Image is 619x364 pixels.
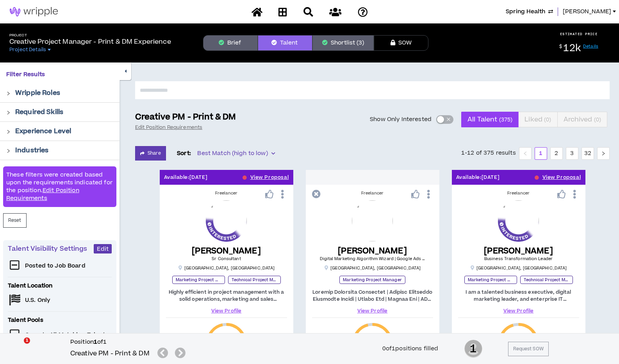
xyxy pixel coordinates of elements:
[6,111,11,115] span: right
[467,110,512,129] span: All Talent
[172,276,225,284] p: Marketing Project Manager
[177,149,191,158] p: Sort:
[164,174,208,181] p: Available: [DATE]
[520,276,573,284] p: Technical Project Manager
[312,190,433,196] div: Freelancer
[535,147,547,160] li: 1
[535,148,547,159] a: 1
[542,170,581,185] button: View Proposal
[97,245,109,253] span: Edit
[374,35,428,51] button: SOW
[135,112,236,123] p: Creative PM - Print & DM
[582,147,594,160] li: 32
[312,35,374,51] button: Shortlist (3)
[464,276,517,284] p: Marketing Project Manager
[583,43,598,49] a: Details
[563,41,581,55] span: 12k
[8,244,94,253] p: Talent Visibility Settings
[551,148,562,159] a: 2
[382,344,439,353] div: 0 of 1 positions filled
[458,190,579,196] div: Freelancer
[519,147,532,160] button: left
[484,246,553,256] h5: [PERSON_NAME]
[458,307,579,314] a: View Profile
[6,149,11,153] span: right
[212,256,241,262] span: Sr Consultant
[464,339,482,359] span: 1
[312,307,433,314] a: View Profile
[70,349,150,358] h5: Creative PM - Print & DM
[6,186,79,202] a: Edit Position Requirements
[436,115,453,124] button: Show Only Interested
[166,289,287,303] p: Highly efficient in project management with a solid operations, marketing and sales background in...
[594,116,601,123] small: ( 0 )
[9,46,46,53] span: Project Details
[499,116,513,123] small: ( 375 )
[601,151,606,156] span: right
[8,337,27,356] iframe: Intercom live chat
[566,148,578,159] a: 3
[94,244,112,253] button: Edit
[15,107,63,117] p: Required Skills
[566,147,578,160] li: 3
[524,110,551,129] span: Liked
[370,116,432,123] span: Show Only Interested
[506,7,545,16] span: Spring Health
[519,147,532,160] li: Previous Page
[3,166,116,207] div: These filters were created based upon the requirements indicated for the position.
[312,289,433,303] p: Loremip Dolorsita Consectet | Adipisc Elitseddo Eiusmodte Incidi | Utlabo Etd | Magnaa Eni | ADM ...
[94,338,97,346] b: 1
[564,110,601,129] span: Archived
[339,276,405,284] p: Marketing Project Manager
[508,342,549,356] button: Request SOW
[70,338,189,346] h6: Position of 1
[523,151,528,156] span: left
[9,33,171,37] h5: Project
[560,32,598,36] p: ESTIMATED PRICE
[25,262,86,270] p: Posted to Job Board
[135,124,202,130] a: Edit Position Requirements
[563,7,611,16] span: [PERSON_NAME]
[597,147,610,160] li: Next Page
[203,35,258,51] button: Brief
[15,88,60,98] p: Wripple Roles
[206,200,247,241] img: 723ABOZ7yevVOti5mFcA0Ynlqz6gF1FlAfYG0wDN.png
[461,147,516,160] li: 1-12 of 375 results
[228,276,281,284] p: Technical Project Manager
[6,70,113,79] p: Filter Results
[597,147,610,160] button: right
[582,148,594,159] a: 32
[250,170,289,185] button: View Proposal
[470,265,567,271] p: [GEOGRAPHIC_DATA] , [GEOGRAPHIC_DATA]
[258,35,312,51] button: Talent
[544,116,551,123] small: ( 0 )
[559,43,562,50] sup: $
[192,246,261,256] h5: [PERSON_NAME]
[458,289,579,303] p: I am a talented business executive, digital marketing leader, and enterprise IT engagement direct...
[506,7,553,16] button: Spring Health
[6,130,11,134] span: right
[15,127,71,136] p: Experience Level
[178,265,275,271] p: [GEOGRAPHIC_DATA] , [GEOGRAPHIC_DATA]
[550,147,563,160] li: 2
[484,256,553,262] span: Business Transformation Leader
[9,37,171,46] p: Creative Project Manager - Print & DM Experience
[166,307,287,314] a: View Profile
[197,148,275,159] span: Best Match (high to low)
[3,213,27,228] button: Reset
[6,91,11,96] span: right
[166,190,287,196] div: Freelancer
[15,146,48,155] p: Industries
[320,246,425,256] h5: [PERSON_NAME]
[498,200,539,241] img: UbumwqRudO7H15qIoGoTw7cRWP2olgWJSRdsaBQe.png
[24,337,30,344] span: 1
[135,146,166,161] button: Share
[352,200,393,241] img: pA17YHAY26doQ3jzGpJkdFv95kW5oim9S3T5IHj3.png
[324,265,421,271] p: [GEOGRAPHIC_DATA] , [GEOGRAPHIC_DATA]
[456,174,500,181] p: Available: [DATE]
[320,256,494,262] span: Digital Marketing Algorithm Wizard | Google Ads | Social Ads | SEO | Fractional CMO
